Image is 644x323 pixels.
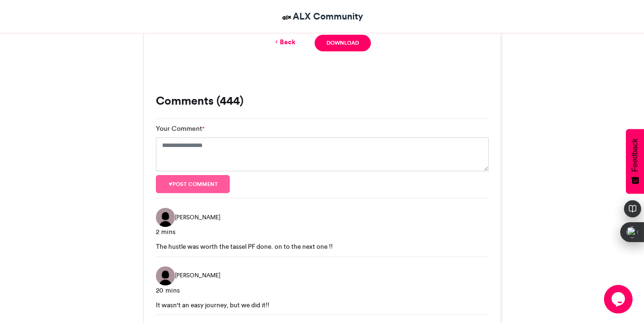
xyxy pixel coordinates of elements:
[156,175,230,193] button: Post comment
[631,138,639,172] span: Feedback
[175,213,220,222] span: [PERSON_NAME]
[156,300,489,310] div: It wasn't an easy journey, but we did it!!
[156,285,489,295] div: 20 mins
[156,124,204,134] label: Your Comment
[626,129,644,194] button: Feedback - Show survey
[175,271,220,280] span: [PERSON_NAME]
[156,95,489,107] h3: Comments (444)
[156,242,489,251] div: The hustle was worth the tassel PF done. on to the next one !!
[156,208,175,227] img: James
[281,11,293,23] img: ALX Community
[156,227,489,237] div: 2 mins
[315,35,370,51] a: Download
[604,285,634,313] iframe: chat widget
[156,266,175,285] img: Gloria
[281,10,363,23] a: ALX Community
[273,37,296,47] a: Back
